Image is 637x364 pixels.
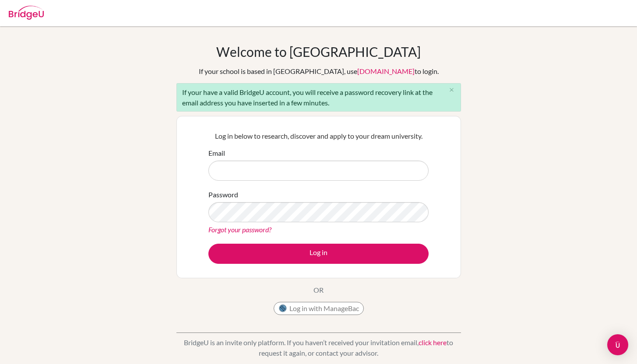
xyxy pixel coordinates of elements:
label: Password [208,189,238,200]
button: Log in [208,244,429,264]
label: Email [208,148,225,158]
button: Close [443,84,461,97]
div: If your have a valid BridgeU account, you will receive a password recovery link at the email addr... [176,83,461,112]
a: [DOMAIN_NAME] [357,67,415,75]
a: Forgot your password? [208,225,271,234]
div: If your school is based in [GEOGRAPHIC_DATA], use to login. [199,66,439,77]
a: click here [419,338,447,346]
p: Log in below to research, discover and apply to your dream university. [208,131,429,141]
button: Log in with ManageBac [274,302,364,315]
img: Bridge-U [9,6,44,20]
h1: Welcome to [GEOGRAPHIC_DATA] [216,44,421,59]
p: BridgeU is an invite only platform. If you haven’t received your invitation email, to request it ... [176,337,461,358]
p: OR [313,285,324,295]
i: close [448,87,455,93]
div: Open Intercom Messenger [607,334,628,355]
